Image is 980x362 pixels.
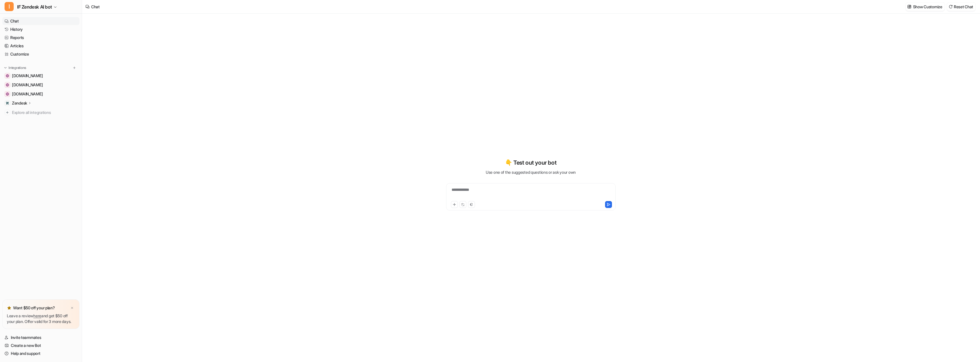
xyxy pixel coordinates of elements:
[2,90,79,98] a: webtrader.instantfunding.com[DOMAIN_NAME]
[2,341,79,349] a: Create a new Bot
[2,72,79,80] a: instantfunding.com[DOMAIN_NAME]
[505,158,556,167] p: 👇 Test out your bot
[907,5,911,9] img: customize
[6,92,9,96] img: webtrader.instantfunding.com
[17,3,52,11] span: IF Zendesk AI bot
[913,4,942,10] p: Show Customize
[947,3,975,11] button: Reset Chat
[486,169,576,175] p: Use one of the suggested questions or ask your own
[12,73,43,79] span: [DOMAIN_NAME]
[2,25,79,33] a: History
[91,4,100,10] div: Chat
[2,109,79,116] a: Explore all integrations
[12,91,43,97] span: [DOMAIN_NAME]
[7,313,75,324] p: Leave a review and get $50 off your plan. Offer valid for 3 more days.
[33,313,41,318] a: here
[5,110,10,115] img: explore all integrations
[2,17,79,25] a: Chat
[906,3,945,11] button: Show Customize
[2,34,79,42] a: Reports
[2,65,28,71] button: Integrations
[9,66,26,70] p: Integrations
[13,305,55,311] p: Want $50 off your plan?
[949,5,953,9] img: reset
[12,82,43,88] span: [DOMAIN_NAME]
[12,100,27,106] p: Zendesk
[3,66,7,70] img: expand menu
[2,81,79,89] a: hub.instantfunding.com[DOMAIN_NAME]
[6,74,9,77] img: instantfunding.com
[70,306,74,310] img: x
[72,66,76,70] img: menu_add.svg
[12,108,77,117] span: Explore all integrations
[2,42,79,50] a: Articles
[2,50,79,58] a: Customize
[6,101,9,105] img: Zendesk
[5,2,14,11] span: I
[2,334,79,341] a: Invite teammates
[6,83,9,87] img: hub.instantfunding.com
[7,306,11,310] img: star
[2,349,79,357] a: Help and support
